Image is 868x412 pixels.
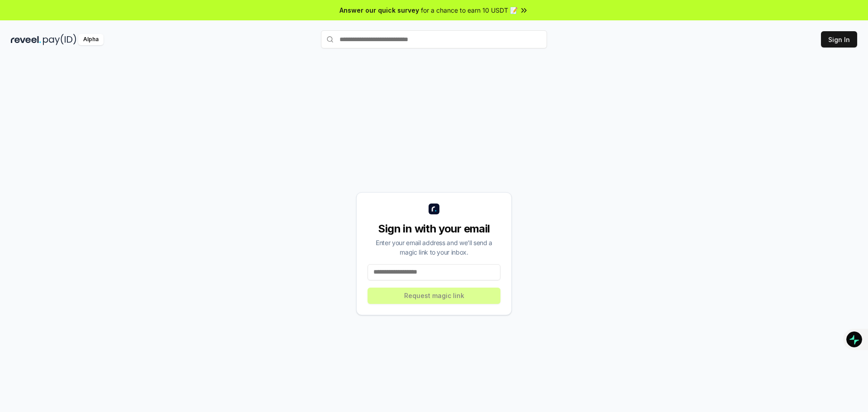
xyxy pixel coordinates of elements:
button: Sign In [821,31,857,47]
div: Alpha [78,34,104,45]
span: for a chance to earn 10 USDT 📝 [421,5,518,15]
span: Answer our quick survey [340,5,419,15]
div: Enter your email address and we’ll send a magic link to your inbox. [368,238,500,257]
div: Sign in with your email [368,222,500,236]
img: reveel_dark [11,34,41,45]
img: pay_id [43,34,76,45]
img: logo_small [429,204,439,214]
